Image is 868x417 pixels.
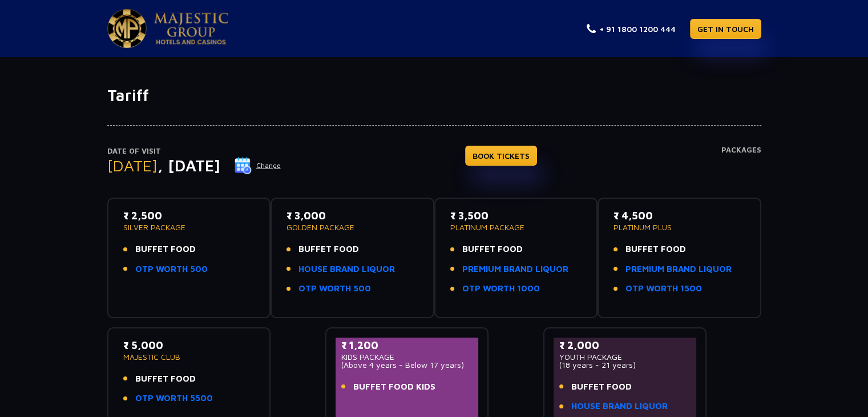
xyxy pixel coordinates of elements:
[234,157,281,175] button: Change
[135,243,196,256] span: BUFFET FOOD
[450,223,582,231] p: PLATINUM PACKAGE
[298,282,371,295] a: OTP WORTH 500
[107,9,147,48] img: Majestic Pride
[690,19,761,39] a: GET IN TOUCH
[625,263,732,276] a: PREMIUM BRAND LIQUOR
[158,156,220,175] span: , [DATE]
[353,380,435,394] span: BUFFET FOOD KIDS
[123,353,255,361] p: MAJESTIC CLUB
[341,353,473,361] p: KIDS PACKAGE
[721,146,761,187] h4: Packages
[123,223,255,231] p: SILVER PACKAGE
[462,243,523,256] span: BUFFET FOOD
[625,282,702,295] a: OTP WORTH 1500
[465,146,537,166] a: BOOK TICKETS
[298,243,359,256] span: BUFFET FOOD
[625,243,686,256] span: BUFFET FOOD
[135,372,196,386] span: BUFFET FOOD
[341,361,473,369] p: (Above 4 years - Below 17 years)
[123,208,255,223] p: ₹ 2,500
[571,380,632,394] span: BUFFET FOOD
[107,146,281,157] p: Date of Visit
[298,263,395,276] a: HOUSE BRAND LIQUOR
[286,223,418,231] p: GOLDEN PACKAGE
[341,338,473,353] p: ₹ 1,200
[587,23,676,35] a: + 91 1800 1200 444
[571,400,668,413] a: HOUSE BRAND LIQUOR
[107,156,158,175] span: [DATE]
[135,392,213,405] a: OTP WORTH 5500
[123,338,255,353] p: ₹ 5,000
[559,353,691,361] p: YOUTH PACKAGE
[450,208,582,223] p: ₹ 3,500
[613,208,745,223] p: ₹ 4,500
[559,361,691,369] p: (18 years - 21 years)
[107,86,761,105] h1: Tariff
[462,282,540,295] a: OTP WORTH 1000
[613,223,745,231] p: PLATINUM PLUS
[154,13,228,45] img: Majestic Pride
[286,208,418,223] p: ₹ 3,000
[559,338,691,353] p: ₹ 2,000
[135,263,208,276] a: OTP WORTH 500
[462,263,568,276] a: PREMIUM BRAND LIQUOR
